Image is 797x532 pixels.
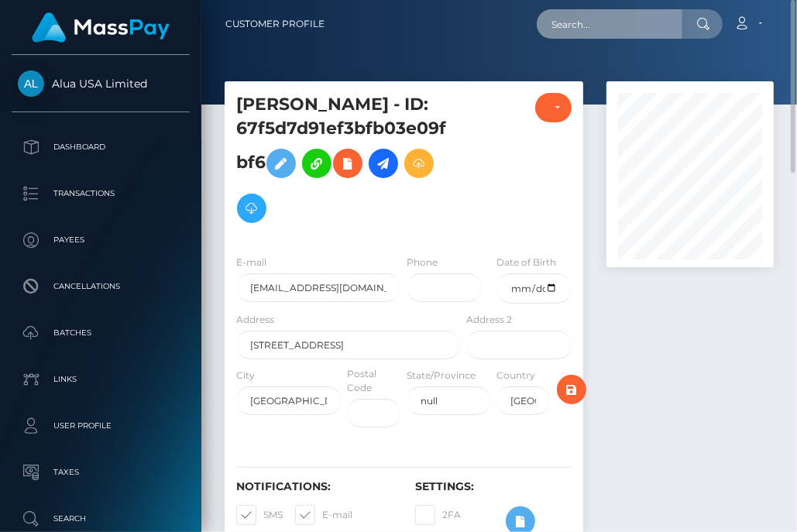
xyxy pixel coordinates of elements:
label: Country [496,369,535,383]
p: Transactions [18,182,184,205]
img: Alua USA Limited [18,70,44,97]
span: Alua USA Limited [12,77,190,91]
p: Taxes [18,461,184,484]
label: Postal Code [347,367,400,395]
h5: [PERSON_NAME] - ID: 67f5d7d91ef3bfb03e09fbf6 [236,93,452,231]
a: Payees [12,221,190,259]
input: Search... [537,9,682,39]
a: Taxes [12,453,190,492]
a: Customer Profile [225,8,325,40]
h6: Notifications: [236,480,392,493]
label: 2FA [415,505,461,525]
label: Address [236,313,274,327]
p: User Profile [18,414,184,438]
p: Links [18,368,184,391]
p: Dashboard [18,136,184,159]
p: Search [18,507,184,530]
a: User Profile [12,407,190,445]
p: Payees [18,228,184,252]
h6: Settings: [415,480,571,493]
label: E-mail [295,505,352,525]
label: Phone [407,256,438,269]
a: Links [12,360,190,399]
a: Cancellations [12,267,190,306]
p: Cancellations [18,275,184,298]
img: MassPay Logo [32,12,170,43]
label: City [236,369,255,383]
label: SMS [236,505,283,525]
a: Dashboard [12,128,190,166]
p: Batches [18,321,184,345]
a: Batches [12,314,190,352]
button: ACTIVE [535,93,572,122]
label: Address 2 [466,313,512,327]
label: Date of Birth [496,256,556,269]
a: Transactions [12,174,190,213]
label: E-mail [236,256,266,269]
a: Initiate Payout [369,149,398,178]
label: State/Province [407,369,476,383]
